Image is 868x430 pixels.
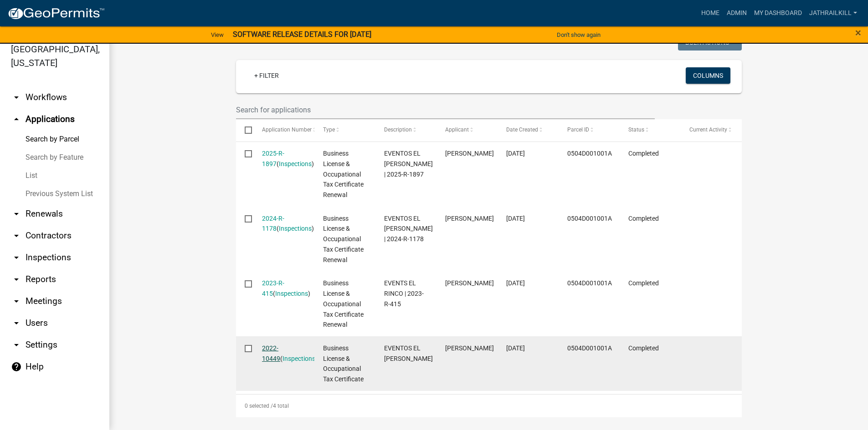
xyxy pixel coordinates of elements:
[553,27,604,42] button: Don't show again
[567,150,612,157] span: 0504D001001A
[262,344,280,362] a: 2022-10449
[253,119,314,141] datatable-header-cell: Application Number
[855,26,861,39] span: ×
[628,215,659,222] span: Completed
[384,150,433,178] span: EVENTOS EL RINCON | 2025-R-1897
[445,150,494,157] span: RIGOBERTO N REYES
[384,126,412,133] span: Description
[384,215,433,243] span: EVENTOS EL RINCON | 2024-R-1178
[314,119,375,141] datatable-header-cell: Type
[262,279,284,297] a: 2023-R-415
[233,30,371,39] strong: SOFTWARE RELEASE DETAILS FOR [DATE]
[11,92,22,103] i: arrow_drop_down
[806,5,861,22] a: Jathrailkill
[506,344,525,352] span: 01/18/2022
[437,119,498,141] datatable-header-cell: Applicant
[628,344,659,352] span: Completed
[723,5,750,22] a: Admin
[11,230,22,241] i: arrow_drop_down
[11,252,22,263] i: arrow_drop_down
[686,67,730,84] button: Columns
[245,403,273,409] span: 0 selected /
[384,279,424,308] span: EVENTS EL RINCO | 2023-R-415
[262,148,306,169] div: ( )
[567,215,612,222] span: 0504D001001A
[855,27,861,38] button: Close
[11,296,22,307] i: arrow_drop_down
[236,119,253,141] datatable-header-cell: Select
[11,339,22,350] i: arrow_drop_down
[262,343,306,364] div: ( )
[323,279,364,328] span: Business License & Occupational Tax Certificate Renewal
[498,119,559,141] datatable-header-cell: Date Created
[279,160,312,167] a: Inspections
[567,344,612,352] span: 0504D001001A
[323,215,364,263] span: Business License & Occupational Tax Certificate Renewal
[506,279,525,287] span: 01/05/2023
[678,34,742,51] button: Bulk Actions
[236,101,655,119] input: Search for applications
[236,395,742,417] div: 4 total
[750,5,806,22] a: My Dashboard
[445,279,494,287] span: RIGOBERTO N REYES
[11,361,22,372] i: help
[11,114,22,125] i: arrow_drop_up
[262,150,284,167] a: 2025-R-1897
[11,274,22,285] i: arrow_drop_down
[247,67,286,84] a: + Filter
[262,215,284,233] a: 2024-R-1178
[323,126,335,133] span: Type
[445,344,494,352] span: RIGOBERTO N REYES
[384,344,433,362] span: EVENTOS EL RINCON
[11,208,22,219] i: arrow_drop_down
[681,119,742,141] datatable-header-cell: Current Activity
[698,5,723,22] a: Home
[282,355,315,362] a: Inspections
[262,213,306,234] div: ( )
[262,278,306,299] div: ( )
[275,290,308,297] a: Inspections
[559,119,620,141] datatable-header-cell: Parcel ID
[506,215,525,222] span: 02/02/2024
[689,126,727,133] span: Current Activity
[506,150,525,157] span: 01/29/2025
[375,119,437,141] datatable-header-cell: Description
[323,150,364,198] span: Business License & Occupational Tax Certificate Renewal
[567,279,612,287] span: 0504D001001A
[323,344,364,383] span: Business License & Occupational Tax Certificate
[628,279,659,287] span: Completed
[445,215,494,222] span: RIGOBERTO N REYES
[628,150,659,157] span: Completed
[279,225,312,232] a: Inspections
[567,126,589,133] span: Parcel ID
[207,27,227,42] a: View
[262,126,312,133] span: Application Number
[506,126,538,133] span: Date Created
[620,119,681,141] datatable-header-cell: Status
[628,126,644,133] span: Status
[11,318,22,329] i: arrow_drop_down
[445,126,469,133] span: Applicant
